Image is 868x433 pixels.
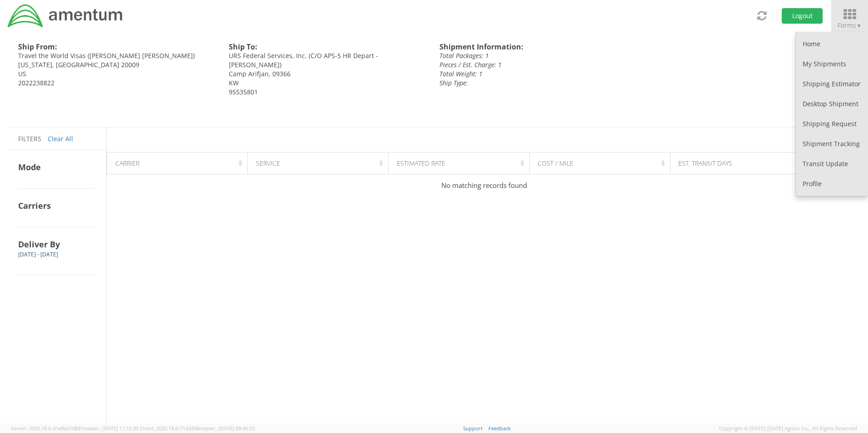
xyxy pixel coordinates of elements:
[18,43,215,51] h4: Ship From:
[18,134,41,143] span: Filters
[18,239,95,250] h4: Deliver By
[538,159,667,168] div: Cost / Mile
[439,43,706,51] h4: Shipment Information:
[782,8,823,24] button: Logout
[83,425,138,432] span: master, [DATE] 11:12:30
[229,69,426,79] div: Camp Arifjan, 09366
[18,51,215,60] div: Travel the World Visas ([PERSON_NAME] [PERSON_NAME])
[229,79,426,88] div: KW
[18,60,215,69] div: [US_STATE], [GEOGRAPHIC_DATA] 20009
[796,114,868,134] a: Shipping Request
[439,51,706,60] div: Total Packages: 1
[48,134,73,143] a: Clear All
[719,425,857,432] span: Copyright © [DATE]-[DATE] Agistix Inc., All Rights Reserved
[199,425,255,432] span: master, [DATE] 09:46:25
[229,51,426,69] div: URS Federal Services, Inc. (C/O APS-5 HR Depart - [PERSON_NAME])
[796,34,868,54] a: Home
[838,21,862,30] span: Forms
[796,154,868,174] a: Transit Update
[18,69,215,79] div: US
[796,174,868,194] a: Profile
[18,200,95,211] h4: Carriers
[439,60,706,69] div: Pieces / Est. Charge: 1
[229,43,426,51] h4: Ship To:
[7,3,124,29] img: dyn-intl-logo-049831509241104b2a82.png
[115,159,245,168] div: Carrier
[107,174,861,197] td: No matching records found
[796,134,868,154] a: Shipment Tracking
[439,79,706,88] div: Ship Type:
[678,159,808,168] div: Est. Transit Days
[796,94,868,114] a: Desktop Shipment
[18,251,58,258] span: [DATE] - [DATE]
[796,54,868,74] a: My Shipments
[397,159,527,168] div: Estimated Rate
[18,79,215,88] div: 2022238822
[856,22,862,30] span: ▼
[256,159,386,168] div: Service
[140,425,255,432] span: Client: 2025.18.0-71d3358
[796,74,868,94] a: Shipping Estimator
[11,425,138,432] span: Server: 2025.18.0-d1e9a510831
[488,425,511,432] a: Feedback
[229,88,426,97] div: 95535801
[18,162,95,172] h4: Mode
[463,425,483,432] a: Support
[439,69,706,79] div: Total Weight: 1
